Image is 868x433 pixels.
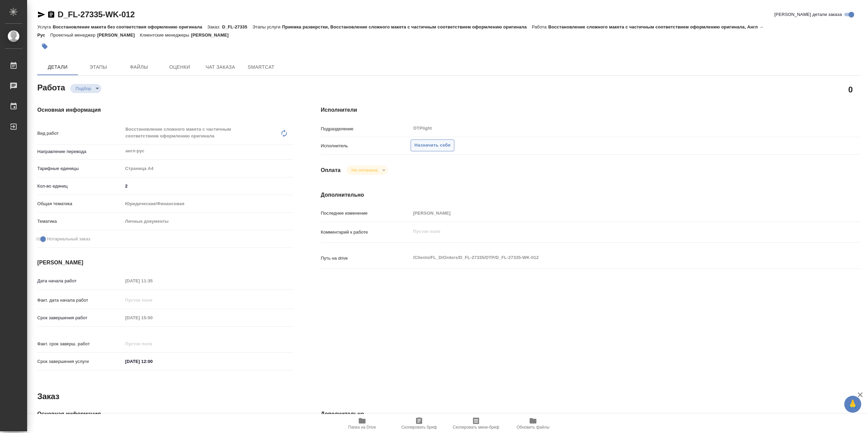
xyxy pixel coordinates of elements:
input: Пустое поле [123,295,182,305]
p: Факт. срок заверш. работ [37,341,123,347]
p: Исполнитель [321,143,411,149]
span: SmartCat [245,63,277,71]
button: Скопировать ссылку [47,10,55,19]
p: Общая тематика [37,200,123,207]
button: Не оплачена [350,167,380,173]
button: Добавить тэг [37,39,52,54]
input: Пустое поле [123,339,182,349]
p: Факт. дата начала работ [37,297,123,304]
h4: [PERSON_NAME] [37,259,294,267]
h4: Оплата [321,166,341,174]
div: Личные документы [123,216,294,227]
span: Оценки [163,63,196,71]
p: Срок завершения работ [37,315,123,321]
input: Пустое поле [123,313,182,323]
p: Комментарий к работе [321,229,411,236]
button: Скопировать бриф [391,414,448,433]
span: Детали [41,63,74,71]
h4: Дополнительно [321,410,861,418]
div: Подбор [70,84,101,93]
p: Восстановление макета без соответствия оформлению оригинала [53,24,207,29]
span: Чат заказа [204,63,237,71]
p: Заказ: [207,24,222,29]
h4: Основная информация [37,106,294,114]
button: Подбор [74,86,93,91]
span: Папка на Drive [348,425,376,430]
button: 🙏 [844,396,861,413]
p: Этапы услуги [252,24,282,29]
p: Работа [532,24,548,29]
h4: Исполнители [321,106,861,114]
p: [PERSON_NAME] [97,33,140,38]
p: D_FL-27335 [222,24,252,29]
span: [PERSON_NAME] детали заказа [774,11,842,18]
span: Этапы [82,63,115,71]
p: Приемка разверстки, Восстановление сложного макета с частичным соответствием оформлению оригинала [282,24,532,29]
span: Нотариальный заказ [47,236,90,242]
h2: Заказ [37,391,59,402]
div: Подбор [346,166,388,175]
input: Пустое поле [123,276,182,286]
p: Срок завершения услуги [37,358,123,365]
p: Направление перевода [37,148,123,155]
span: Файлы [123,63,155,71]
span: Обновить файлы [517,425,550,430]
p: Дата начала работ [37,278,123,284]
h2: 0 [848,84,853,95]
button: Скопировать ссылку для ЯМессенджера [37,10,45,19]
input: ✎ Введи что-нибудь [123,181,294,191]
h4: Основная информация [37,410,294,418]
div: Страница А4 [123,163,294,174]
span: Скопировать мини-бриф [453,425,499,430]
div: Юридическая/Финансовая [123,198,294,210]
p: Путь на drive [321,255,411,262]
button: Скопировать мини-бриф [448,414,505,433]
p: Кол-во единиц [37,183,123,190]
p: Подразделение [321,126,411,132]
button: Обновить файлы [505,414,561,433]
a: D_FL-27335-WK-012 [58,10,135,19]
h4: Дополнительно [321,191,861,199]
p: Тематика [37,218,123,225]
p: Проектный менеджер [50,33,97,38]
p: Услуга [37,24,53,29]
input: ✎ Введи что-нибудь [123,356,182,366]
p: Вид работ [37,130,123,137]
p: Тарифные единицы [37,165,123,172]
span: Скопировать бриф [401,425,437,430]
button: Папка на Drive [334,414,391,433]
button: Назначить себя [411,139,454,151]
span: 🙏 [847,397,859,411]
textarea: /Clients/FL_D/Orders/D_FL-27335/DTP/D_FL-27335-WK-012 [411,252,815,263]
h2: Работа [37,81,65,93]
p: [PERSON_NAME] [191,33,234,38]
p: Последнее изменение [321,210,411,217]
span: Назначить себя [414,142,450,149]
input: Пустое поле [411,208,815,218]
p: Клиентские менеджеры [140,33,191,38]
